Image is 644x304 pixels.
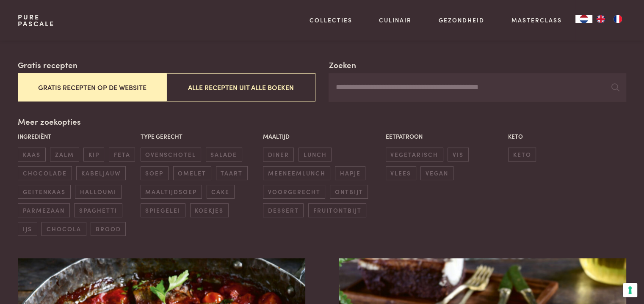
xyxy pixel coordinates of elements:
[308,203,366,217] span: fruitontbijt
[263,148,294,162] span: diner
[18,203,69,217] span: parmezaan
[448,148,468,162] span: vis
[141,185,202,199] span: maaltijdsoep
[592,15,626,23] ul: Language list
[75,185,121,199] span: halloumi
[18,132,136,141] p: Ingrediënt
[575,15,626,23] aside: Language selected: Nederlands
[263,185,325,199] span: voorgerecht
[18,185,70,199] span: geitenkaas
[207,185,235,199] span: cake
[206,148,242,162] span: salade
[299,148,332,162] span: lunch
[379,16,412,25] a: Culinair
[263,203,304,217] span: dessert
[91,222,126,236] span: brood
[41,222,86,236] span: chocola
[18,14,55,27] a: PurePascale
[386,148,443,162] span: vegetarisch
[18,166,72,180] span: chocolade
[329,59,356,71] label: Zoeken
[216,166,248,180] span: taart
[141,203,185,217] span: spiegelei
[609,15,626,23] a: FR
[508,132,626,141] p: Keto
[141,166,169,180] span: soep
[335,166,365,180] span: hapje
[18,222,37,236] span: ijs
[109,148,135,162] span: feta
[166,73,315,101] button: Alle recepten uit alle boeken
[310,16,352,25] a: Collecties
[83,148,104,162] span: kip
[18,148,45,162] span: kaas
[263,132,381,141] p: Maaltijd
[74,203,122,217] span: spaghetti
[18,73,166,101] button: Gratis recepten op de website
[508,148,536,162] span: keto
[190,203,229,217] span: koekjes
[173,166,211,180] span: omelet
[141,132,259,141] p: Type gerecht
[50,148,79,162] span: zalm
[263,166,330,180] span: meeneemlunch
[76,166,125,180] span: kabeljauw
[592,15,609,23] a: EN
[141,148,201,162] span: ovenschotel
[511,16,562,25] a: Masterclass
[386,166,416,180] span: vlees
[439,16,484,25] a: Gezondheid
[330,185,368,199] span: ontbijt
[420,166,453,180] span: vegan
[575,15,592,23] div: Language
[575,15,592,23] a: NL
[623,283,637,297] button: Uw voorkeuren voor toestemming voor trackingtechnologieën
[18,59,77,71] label: Gratis recepten
[386,132,504,141] p: Eetpatroon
